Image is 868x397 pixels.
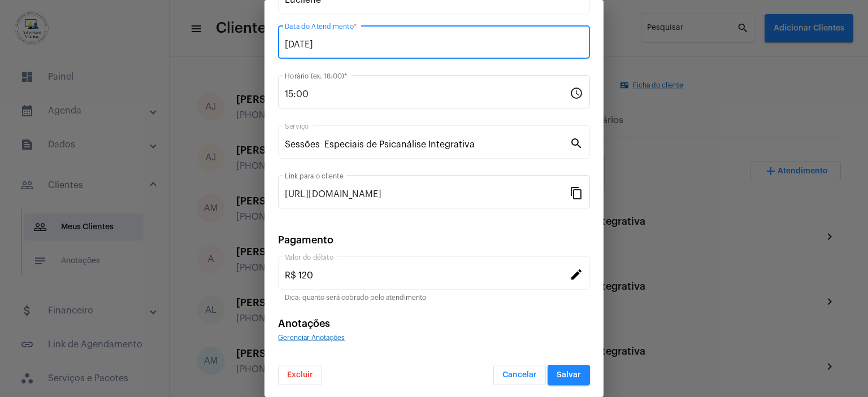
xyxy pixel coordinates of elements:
mat-icon: edit [570,267,583,281]
button: Salvar [548,365,590,385]
input: Link [285,189,570,199]
mat-icon: search [570,136,583,150]
span: Gerenciar Anotações [278,334,345,341]
span: Cancelar [502,371,537,379]
input: Pesquisar serviço [285,139,570,150]
input: Valor [285,271,570,281]
mat-icon: schedule [570,86,583,99]
button: Cancelar [493,365,546,385]
mat-hint: Dica: quanto será cobrado pelo atendimento [285,294,426,302]
mat-icon: content_copy [570,186,583,199]
span: Anotações [278,319,330,329]
span: Pagamento [278,235,333,245]
span: Excluir [287,371,313,379]
span: Salvar [557,371,581,379]
button: Excluir [278,365,322,385]
input: Horário [285,89,570,99]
